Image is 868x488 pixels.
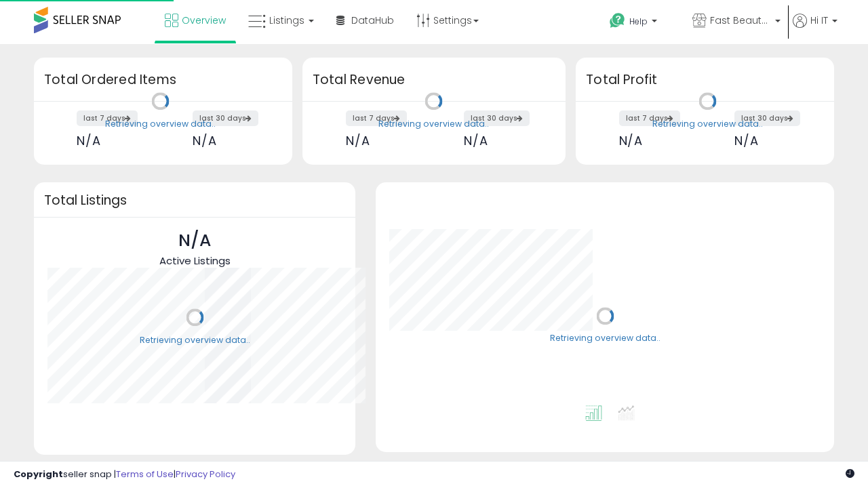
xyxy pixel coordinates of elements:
[176,468,235,481] a: Privacy Policy
[182,14,226,27] span: Overview
[140,334,250,346] div: Retrieving overview data..
[609,12,626,29] i: Get Help
[550,333,660,345] div: Retrieving overview data..
[652,118,763,130] div: Retrieving overview data..
[378,118,489,130] div: Retrieving overview data..
[710,14,771,27] span: Fast Beauty ([GEOGRAPHIC_DATA])
[599,2,680,44] a: Help
[116,468,174,481] a: Terms of Use
[269,14,304,27] span: Listings
[629,16,648,27] span: Help
[14,468,235,481] div: seller snap | |
[105,118,216,130] div: Retrieving overview data..
[351,14,394,27] span: DataHub
[793,14,837,44] a: Hi IT
[810,14,828,27] span: Hi IT
[14,468,63,481] strong: Copyright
